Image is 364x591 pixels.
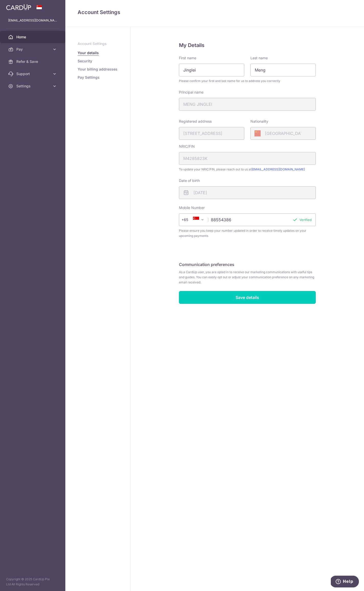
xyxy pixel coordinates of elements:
[16,59,50,64] span: Refer & Save
[16,71,50,76] span: Support
[16,47,50,52] span: Pay
[179,270,316,285] span: As a CardUp user, you are opted in to receive our marketing communications with useful tips and g...
[179,78,316,84] span: Please confirm your first and last name for us to address you correctly
[78,8,352,16] h4: Account Settings
[183,217,195,223] span: +65
[179,119,212,124] label: Registered address
[16,84,50,89] span: Settings
[179,90,203,95] label: Principal name
[179,64,244,76] input: First name
[6,4,31,10] img: CardUp
[78,50,99,55] a: Your details
[250,55,268,61] label: Last name
[331,576,359,588] iframe: Opens a widget where you can find more information
[179,291,316,304] input: Save details
[8,18,57,23] p: [EMAIL_ADDRESS][DOMAIN_NAME]
[179,144,195,149] label: NRIC/FIN
[179,167,316,172] span: To update your NRIC/FIN, please reach out to us at
[12,4,22,8] span: Help
[250,119,268,124] label: Nationality
[179,228,316,238] span: Please ensure you keep your number updated in order to receive timely updates on your upcoming pa...
[78,59,92,64] a: Security
[78,41,118,46] p: Account Settings
[179,178,200,183] label: Date of birth
[179,55,196,61] label: First name
[179,261,316,268] h5: Communication preferences
[250,64,316,76] input: Last name
[181,217,195,223] span: +65
[179,205,205,210] label: Mobile Number
[251,167,305,171] a: [EMAIL_ADDRESS][DOMAIN_NAME]
[78,75,100,80] a: Pay Settings
[78,67,117,72] a: Your billing addresses
[16,34,50,40] span: Home
[179,41,316,49] h5: My Details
